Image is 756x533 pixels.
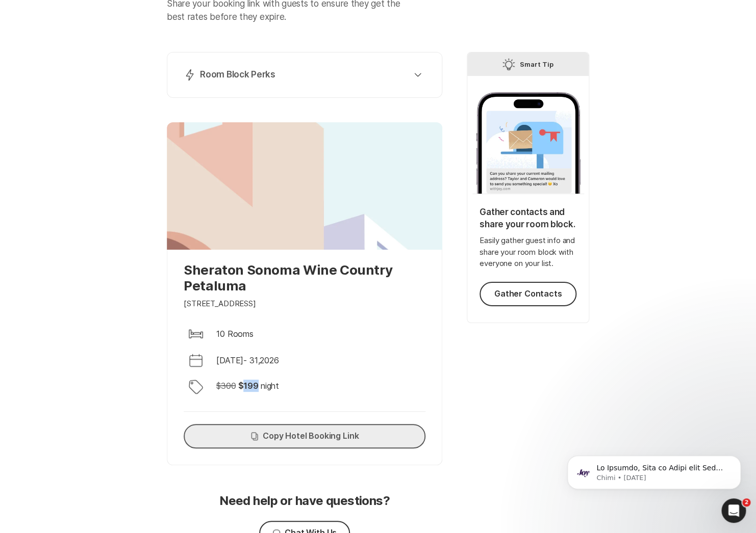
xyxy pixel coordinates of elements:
[520,58,553,70] p: Smart Tip
[238,380,258,392] p: $ 199
[219,494,390,509] p: Need help or have questions?
[552,434,756,505] iframe: Intercom notifications message
[216,380,236,392] p: $ 300
[480,235,576,270] p: Easily gather guest info and share your room block with everyone on your list.
[480,282,576,306] button: Gather Contacts
[480,206,576,231] p: Gather contacts and share your room block.
[261,380,279,392] p: night
[721,498,746,523] iframe: Intercom live chat
[184,262,425,294] p: Sheraton Sonoma Wine Country Petaluma
[180,65,430,85] button: Room Block Perks
[216,354,279,366] p: [DATE] - 31 , 2026
[184,424,425,448] button: Copy Hotel Booking Link
[184,298,256,310] p: [STREET_ADDRESS]
[200,69,275,81] p: Room Block Perks
[216,328,254,340] p: 10 Rooms
[742,498,750,507] span: 2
